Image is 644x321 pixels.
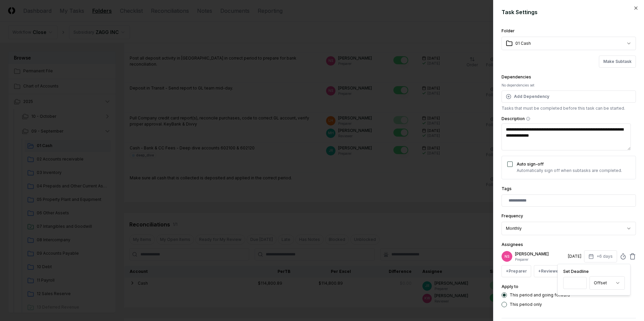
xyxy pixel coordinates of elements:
[502,91,636,103] button: Add Dependency
[502,105,636,111] p: Tasks that must be completed before this task can be started.
[505,254,509,259] span: NS
[568,253,581,259] div: [DATE]
[599,56,636,68] button: Make Subtask
[517,162,544,167] label: Auto sign-off
[502,186,512,191] label: Tags
[534,265,565,277] button: +Reviewer
[502,284,518,289] label: Apply to
[502,213,523,218] label: Frequency
[502,83,636,88] div: No dependencies set
[584,250,617,262] button: +6 days
[502,242,523,247] label: Assignees
[502,74,531,79] label: Dependencies
[510,293,570,297] label: This period and going forward
[517,168,622,174] p: Automatically sign off when subtasks are completed.
[515,257,565,262] p: Preparer
[502,28,515,33] label: Folder
[526,117,530,121] button: Description
[510,302,542,307] label: This period only
[502,117,636,121] label: Description
[515,251,565,257] p: [PERSON_NAME]
[563,270,625,274] label: Set Deadline
[502,8,636,16] h2: Task Settings
[502,265,531,277] button: +Preparer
